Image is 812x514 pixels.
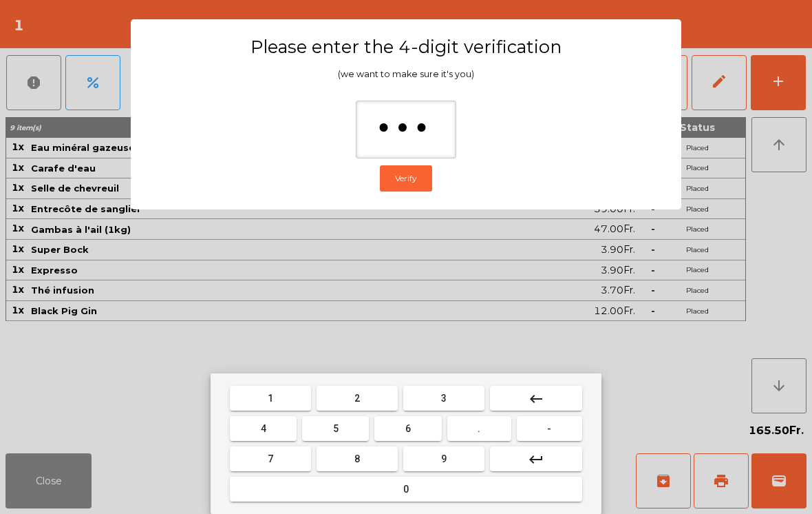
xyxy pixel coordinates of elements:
[447,416,511,441] button: .
[528,451,544,468] mat-icon: keyboard_return
[403,386,484,411] button: 3
[230,386,311,411] button: 1
[158,36,654,58] h3: Please enter the 4-digit verification
[261,423,266,434] span: 4
[354,393,360,404] span: 2
[403,446,484,471] button: 9
[405,423,411,434] span: 6
[230,416,297,441] button: 4
[268,453,273,464] span: 7
[547,423,551,434] span: -
[317,446,398,471] button: 8
[517,416,582,441] button: -
[380,165,432,192] button: Verify
[338,69,474,79] span: (we want to make sure it's you)
[354,453,360,464] span: 8
[268,393,273,404] span: 1
[374,416,441,441] button: 6
[441,453,447,464] span: 9
[441,393,447,404] span: 3
[230,446,311,471] button: 7
[230,477,582,502] button: 0
[478,423,480,434] span: .
[317,386,398,411] button: 2
[302,416,369,441] button: 5
[403,484,409,495] span: 0
[528,391,544,407] mat-icon: keyboard_backspace
[333,423,339,434] span: 5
